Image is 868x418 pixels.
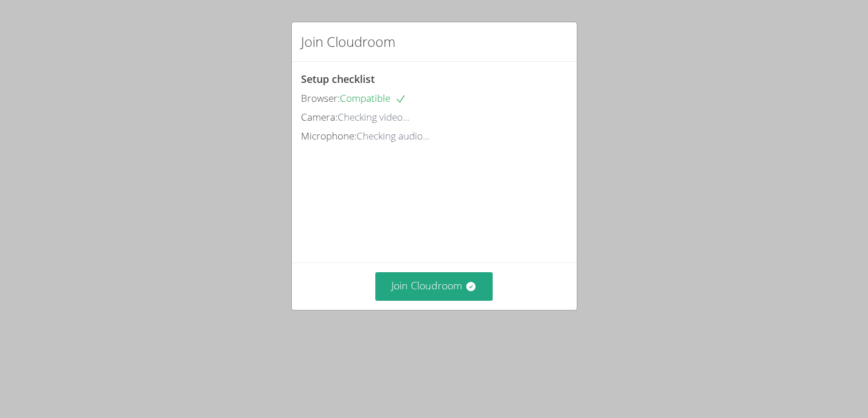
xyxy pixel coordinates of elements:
[301,129,356,142] span: Microphone:
[301,31,395,52] h2: Join Cloudroom
[356,129,430,142] span: Checking audio...
[338,110,410,124] span: Checking video...
[301,91,340,105] span: Browser:
[301,110,338,124] span: Camera:
[375,272,493,300] button: Join Cloudroom
[340,91,406,105] span: Compatible
[301,72,375,86] span: Setup checklist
